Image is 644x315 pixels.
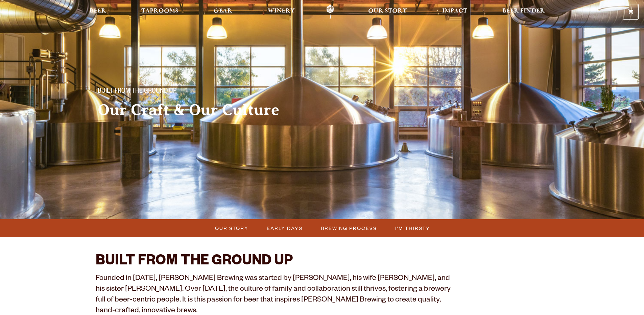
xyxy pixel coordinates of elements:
a: I’m Thirsty [391,223,433,233]
a: Brewing Process [317,223,380,233]
a: Our Story [364,4,411,20]
span: Beer Finder [502,8,545,14]
span: Winery [268,8,295,14]
span: I’m Thirsty [395,223,430,233]
span: Our Story [215,223,248,233]
span: Built From The Ground Up [98,87,176,96]
span: Impact [442,8,467,14]
a: Taprooms [137,4,183,20]
span: Brewing Process [321,223,377,233]
span: Beer [90,8,106,14]
a: Beer Finder [498,4,549,20]
h2: Our Craft & Our Culture [98,102,309,118]
span: Early Days [267,223,303,233]
a: Gear [209,4,237,20]
a: Early Days [263,223,306,233]
h2: BUILT FROM THE GROUND UP [96,254,453,270]
span: Taprooms [141,8,178,14]
span: Our Story [368,8,407,14]
a: Impact [438,4,472,20]
a: Our Story [211,223,252,233]
a: Winery [263,4,299,20]
a: Odell Home [317,4,343,20]
a: Beer [85,4,111,20]
span: Gear [214,8,232,14]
